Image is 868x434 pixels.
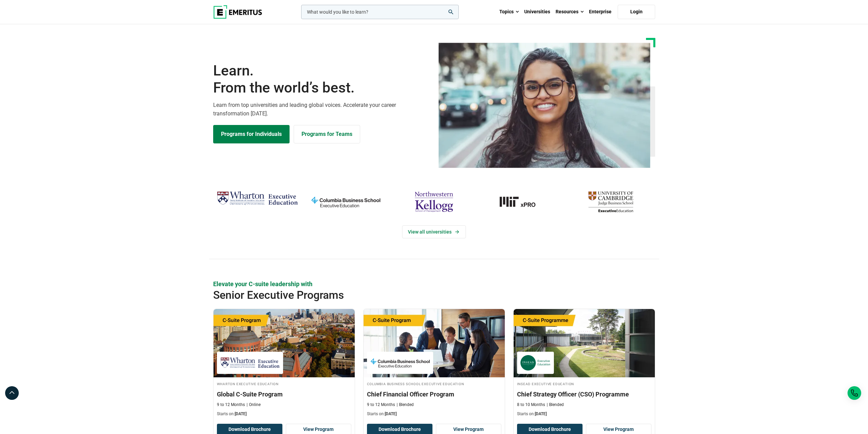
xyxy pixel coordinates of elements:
[214,309,355,377] img: Global C-Suite Program | Online Leadership Course
[213,125,290,143] a: Explore Programs
[517,411,651,417] p: Starts on:
[402,225,466,238] a: View Universities
[393,188,475,215] img: northwestern-kellogg
[367,381,501,387] h4: Columbia Business School Executive Education
[217,402,245,408] p: 9 to 12 Months
[213,101,430,118] p: Learn from top universities and leading global voices. Accelerate your career transformation [DATE].
[305,188,386,215] img: columbia-business-school
[482,188,563,215] a: MIT-xPRO
[535,411,547,416] span: [DATE]
[213,288,611,302] h2: Senior Executive Programs
[367,411,501,417] p: Starts on:
[517,402,545,408] p: 8 to 10 Months
[364,309,505,420] a: Finance Course by Columbia Business School Executive Education - September 29, 2025 Columbia Busi...
[217,411,351,417] p: Starts on:
[618,5,655,19] a: Login
[514,309,655,420] a: Leadership Course by INSEAD Executive Education - October 14, 2025 INSEAD Executive Education INS...
[517,381,651,387] h4: INSEAD Executive Education
[547,402,564,408] p: Blended
[213,79,430,96] span: From the world’s best.
[570,188,651,215] img: cambridge-judge-business-school
[294,125,360,143] a: Explore for Business
[367,390,501,398] h3: Chief Financial Officer Program
[220,355,280,370] img: Wharton Executive Education
[214,309,355,420] a: Leadership Course by Wharton Executive Education - September 24, 2025 Wharton Executive Education...
[514,309,655,377] img: Chief Strategy Officer (CSO) Programme | Online Leadership Course
[217,188,298,209] img: Wharton Executive Education
[217,381,351,387] h4: Wharton Executive Education
[370,355,430,370] img: Columbia Business School Executive Education
[439,43,650,168] img: Learn from the world's best
[517,390,651,398] h3: Chief Strategy Officer (CSO) Programme
[367,402,395,408] p: 9 to 12 Months
[520,355,550,370] img: INSEAD Executive Education
[301,5,459,19] input: woocommerce-product-search-field-0
[482,188,563,215] img: MIT xPRO
[217,390,351,398] h3: Global C-Suite Program
[247,402,261,408] p: Online
[235,411,247,416] span: [DATE]
[385,411,397,416] span: [DATE]
[213,280,655,288] p: Elevate your C-suite leadership with
[397,402,414,408] p: Blended
[213,62,430,97] h1: Learn.
[364,309,505,377] img: Chief Financial Officer Program | Online Finance Course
